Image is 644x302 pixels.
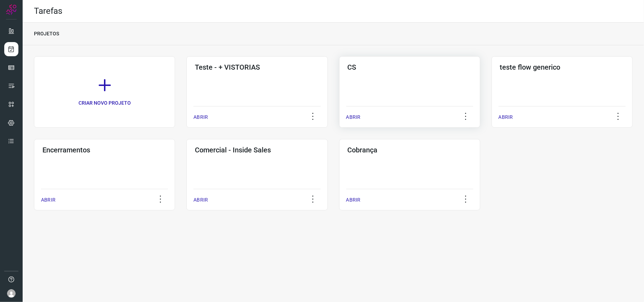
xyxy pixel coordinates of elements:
[195,63,319,71] h3: Teste - + VISTORIAS
[34,6,62,16] h2: Tarefas
[42,146,167,154] h3: Encerramentos
[346,196,361,204] p: ABRIR
[348,146,472,154] h3: Cobrança
[7,289,16,298] img: avatar-user-boy.jpg
[6,4,17,15] img: Logo
[499,114,513,121] p: ABRIR
[41,196,56,204] p: ABRIR
[195,146,319,154] h3: Comercial - Inside Sales
[346,114,361,121] p: ABRIR
[193,196,208,204] p: ABRIR
[193,114,208,121] p: ABRIR
[79,99,131,107] p: CRIAR NOVO PROJETO
[348,63,472,71] h3: CS
[34,30,59,37] p: PROJETOS
[500,63,624,71] h3: teste flow generico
